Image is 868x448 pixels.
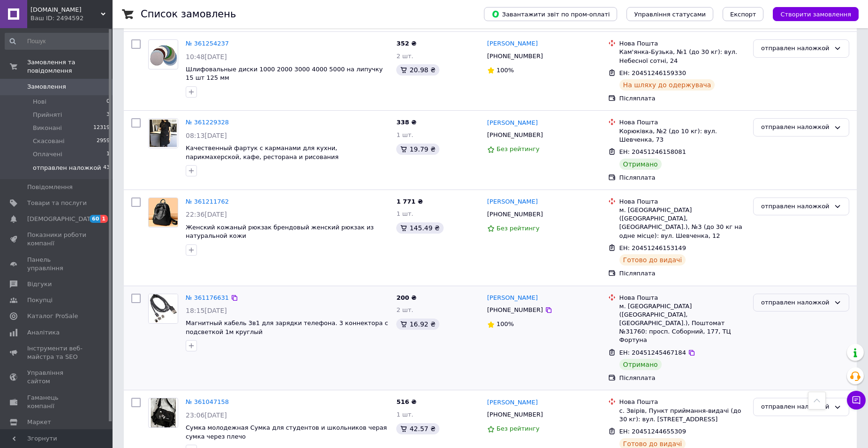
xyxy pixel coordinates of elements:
[619,118,746,127] div: Нова Пошта
[619,374,746,382] div: Післяплата
[93,124,110,132] span: 12319
[396,222,443,234] div: 145.49 ₴
[33,124,62,132] span: Виконані
[396,131,413,138] span: 1 шт.
[186,53,227,61] span: 10:48[DATE]
[148,39,178,69] a: Фото товару
[485,304,545,316] div: [PHONE_NUMBER]
[619,159,662,170] div: Отримано
[497,225,540,232] span: Без рейтингу
[761,122,830,132] div: отправлен наложкой
[723,7,764,21] button: Експорт
[27,394,87,410] span: Гаманець компанії
[27,369,87,386] span: Управління сайтом
[619,428,686,435] span: ЕН: 20451244655309
[103,164,110,172] span: 43
[33,111,62,119] span: Прийняті
[5,33,111,50] input: Пошук
[30,6,101,14] span: tehno-mag.in.ua
[761,402,830,412] div: отправлен наложкой
[33,137,65,145] span: Скасовані
[773,7,859,21] button: Створити замовлення
[634,11,706,18] span: Управління статусами
[186,66,383,82] a: Шлифовальные диски 1000 2000 3000 4000 5000 на липучку 15 шт 125 мм
[148,294,178,324] a: Фото товару
[485,409,545,421] div: [PHONE_NUMBER]
[497,425,540,432] span: Без рейтингу
[148,197,178,228] a: Фото товару
[761,298,830,308] div: отправлен наложкой
[619,69,686,76] span: ЕН: 20451246159330
[27,231,87,248] span: Показники роботи компанії
[149,119,178,148] img: Фото товару
[33,150,62,159] span: Оплачені
[396,119,416,126] span: 338 ₴
[148,398,178,428] a: Фото товару
[27,328,60,337] span: Аналітика
[149,294,178,323] img: Фото товару
[730,11,756,18] span: Експорт
[100,215,108,223] span: 1
[396,306,413,313] span: 2 шт.
[149,43,178,67] img: Фото товару
[763,10,859,17] a: Створити замовлення
[619,39,746,48] div: Нова Пошта
[487,39,538,48] a: [PERSON_NAME]
[619,269,746,278] div: Післяплата
[106,98,110,106] span: 0
[619,294,746,302] div: Нова Пошта
[619,349,686,356] span: ЕН: 20451245467184
[186,424,387,440] span: Сумка молодежная Сумка для студентов и школьников черая сумка через плечо
[27,418,51,426] span: Маркет
[186,119,229,126] a: № 361229328
[619,359,662,370] div: Отримано
[619,244,686,251] span: ЕН: 20451246153149
[619,302,746,345] div: м. [GEOGRAPHIC_DATA] ([GEOGRAPHIC_DATA], [GEOGRAPHIC_DATA].), Поштомат №31760: просп. Соборний, 1...
[106,150,110,159] span: 1
[396,423,439,434] div: 42.57 ₴
[186,224,374,240] a: Женский кожаный рюкзак брендовый женский рюкзак из натуральной кожи
[396,319,439,330] div: 16.92 ₴
[186,40,229,47] a: № 361254237
[396,294,416,301] span: 200 ₴
[619,398,746,406] div: Нова Пошта
[186,411,227,419] span: 23:06[DATE]
[396,64,439,76] div: 20.98 ₴
[485,50,545,62] div: [PHONE_NUMBER]
[186,319,388,335] a: Магнитный кабель 3в1 для зарядки телефона. 3 коннектора с подсветкой 1м круглый
[497,145,540,152] span: Без рейтингу
[90,215,100,223] span: 60
[619,254,686,266] div: Готово до видачі
[619,127,746,144] div: Корюківка, №2 (до 10 кг): вул. Шевченка, 73
[186,307,227,314] span: 18:15[DATE]
[619,407,746,424] div: с. Звірів, Пункт приймання-видачі (до 30 кг): вул. [STREET_ADDRESS]
[847,391,866,410] button: Чат з покупцем
[619,148,686,155] span: ЕН: 20451246158081
[27,280,52,289] span: Відгуки
[141,8,236,20] h1: Список замовлень
[27,312,78,320] span: Каталог ProSale
[186,211,227,218] span: 22:36[DATE]
[97,137,110,145] span: 2959
[396,53,413,60] span: 2 шт.
[396,398,416,405] span: 516 ₴
[27,183,73,191] span: Повідомлення
[484,7,617,21] button: Завантажити звіт по пром-оплаті
[27,256,87,273] span: Панель управління
[151,398,175,427] img: Фото товару
[487,197,538,206] a: [PERSON_NAME]
[186,294,229,301] a: № 361176631
[396,144,439,155] div: 19.79 ₴
[619,174,746,182] div: Післяплата
[186,132,227,139] span: 08:13[DATE]
[186,144,339,160] span: Качественный фартук с карманами для кухни, парикмахерской, кафе, ресторана и рисования
[619,79,715,91] div: На шляху до одержувача
[30,14,113,23] div: Ваш ID: 2494592
[619,94,746,103] div: Післяплата
[396,40,416,47] span: 352 ₴
[27,215,97,223] span: [DEMOGRAPHIC_DATA]
[149,198,178,227] img: Фото товару
[396,198,423,205] span: 1 771 ₴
